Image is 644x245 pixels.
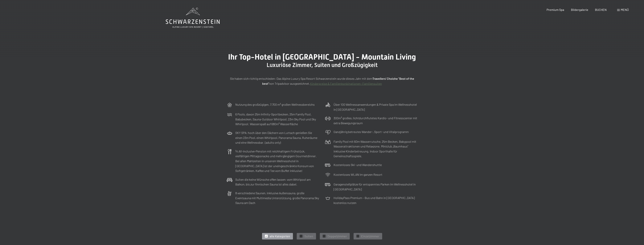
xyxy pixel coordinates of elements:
[323,235,325,238] span: ✓
[334,162,382,167] p: Kostenloses Ski- und Wandershuttle
[227,76,417,86] p: Sie haben sich richtig entschieden: Das Alpine Luxury Spa Resort Schwarzenstein wurde dieses Jahr...
[265,235,267,238] span: ✓
[334,102,417,112] p: Über 100 Wellnessanwendungen & Private Spa im Wellnesshotel in [GEOGRAPHIC_DATA]
[334,139,417,159] p: Family Pool mit 60m Wasserrutsche, 25m Becken, Babypool mit Wasserattraktionen und Relaxzone. Min...
[235,130,319,145] p: SKY SPA: hoch über den Dächern von Luttach genießen Sie einen 23m Pool, einen Whirlpool, Panorama...
[334,116,417,125] p: 300m² großes, lichtdurchflutetes Kardio- und Fitnesscenter mit extra Bewegungsraum
[235,112,319,127] p: 6 Pools, davon 25m Infinity-Sportbecken, 25m Family Pool, Babybecken, Sauna-Outdoor Whirlpool, 23...
[334,172,382,177] p: Kostenloses WLAN im ganzen Resort
[357,235,359,238] span: ✓
[547,8,564,11] a: Premium Spa
[334,195,417,205] p: HolidayPass Premium – Bus und Bahn in [GEOGRAPHIC_DATA] kostenlos nutzen
[235,191,319,205] p: 8 verschiedene Saunen, inklusive Außensauna, große Eventsauna mit Multimedia Unterstützung, große...
[595,8,607,11] a: BUCHEN
[327,234,347,238] span: Doppelzimmer
[334,129,409,134] p: Ganzjährig betreutes Wander-, Sport- und Vitalprogramm
[228,52,416,61] span: Ihr Top-Hotel in [GEOGRAPHIC_DATA] - Mountain Living
[235,149,319,173] p: ¾ All-inclusive-Pension mit reichhaltigem Frühstück, vielfältigen Mittagssnacks und mehrgängigem ...
[300,235,302,238] span: ✓
[361,234,379,238] span: Einzelzimmer
[262,77,414,85] strong: Travellers' Choiche "Best of the best"
[334,182,417,192] p: Garagenstellplätze für entspanntes Parken im Wellnesshotel in [GEOGRAPHIC_DATA]
[235,102,315,107] p: Nutzung des großzügigen, 7.700 m² großen Wellnessbereichs
[304,234,313,238] span: Suiten
[267,62,378,68] span: Luxuriöse Zimmer, Suiten und Großzügigkeit
[310,82,382,85] a: Kinderpreise & Familienkonbinationen- Familiensuiten
[235,177,319,187] p: Suiten die keine Wünsche offen lassen: vom Whirlpool am Balkon, bis zur finnischen Sauna ist alle...
[571,8,588,11] a: Bildergalerie
[270,234,290,238] span: alle Kategorien
[621,8,629,11] span: Menü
